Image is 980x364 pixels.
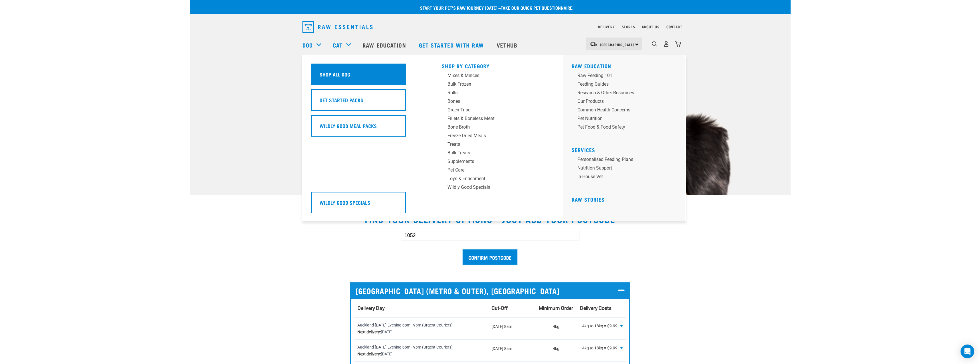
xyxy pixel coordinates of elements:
[448,98,537,105] div: Bones
[442,115,551,124] a: Fillets & Boneless Meat
[488,299,536,318] th: Cut-Off
[302,41,313,49] a: Dog
[675,41,681,47] img: home-icon@2x.png
[190,34,791,56] nav: dropdown navigation
[442,132,551,141] a: Freeze Dried Meals
[401,230,579,241] input: Enter your postcode here...
[577,72,667,79] div: Raw Feeding 101
[442,158,551,167] a: Supplements
[442,141,551,149] a: Treats
[448,89,537,96] div: Rolls
[442,149,551,158] a: Bulk Treats
[442,89,551,98] a: Rolls
[580,322,623,332] p: 4kg to 18kg = $9.99 18kg to 36kg = $14.99 36kg to 54kg = $19.99 54kg to 72kg = $24.99 Over 72kg =...
[413,34,491,56] a: Get started with Raw
[622,26,635,28] a: Stores
[620,323,623,328] button: Show all tiers
[320,70,350,78] h5: Shop All Dog
[357,344,485,357] div: Auckland [DATE] Evening 6pm - 9pm (Urgent Couriers) [DATE]
[442,63,551,68] h5: Shop By Category
[572,89,680,98] a: Research & Other Resources
[197,214,784,224] h2: Find your delivery options - just add your postcode
[320,96,363,104] h5: Get Started Packs
[572,81,680,89] a: Feeding Guides
[577,81,667,88] div: Feeding Guides
[448,81,537,88] div: Bulk Frozen
[357,34,413,56] a: Raw Education
[620,345,623,351] span: +
[448,184,537,191] div: Wildly Good Specials
[572,173,680,182] a: In-house vet
[488,339,536,361] td: [DATE] 8am
[652,41,657,47] img: home-icon-1@2x.png
[572,98,680,107] a: Our Products
[577,124,667,131] div: Pet Food & Food Safety
[448,72,537,79] div: Mixes & Minces
[535,339,577,361] td: 4kg
[448,107,537,113] div: Green Tripe
[442,184,551,192] a: Wildly Good Specials
[442,175,551,184] a: Toys & Enrichment
[572,107,680,115] a: Common Health Concerns
[448,115,537,122] div: Fillets & Boneless Meat
[442,72,551,81] a: Mixes & Minces
[535,299,577,318] th: Minimum Order
[577,115,667,122] div: Pet Nutrition
[448,158,537,165] div: Supplements
[442,98,551,107] a: Bones
[598,26,615,28] a: Delivery
[577,299,626,318] th: Delivery Costs
[572,165,680,173] a: Nutrition Support
[442,167,551,175] a: Pet Care
[501,6,573,9] a: take our quick pet questionnaire.
[572,198,605,201] a: Raw Stories
[448,167,537,174] div: Pet Care
[311,192,420,218] a: Wildly Good Specials
[442,81,551,89] a: Bulk Frozen
[572,156,680,165] a: Personalised Feeding Plans
[448,124,537,131] div: Bone Broth
[572,115,680,124] a: Pet Nutrition
[357,352,381,356] strong: Next delivery:
[320,122,377,129] h5: Wildly Good Meal Packs
[302,21,373,33] img: Raw Essentials Logo
[357,330,381,334] strong: Next delivery:
[311,115,420,141] a: Wildly Good Meal Packs
[620,323,623,328] span: +
[589,42,597,47] img: van-moving.png
[666,26,682,28] a: Contact
[491,34,525,56] a: Vethub
[580,344,623,354] p: 4kg to 18kg = $9.99 18kg to 36kg = $14.99 36kg to 54kg = $19.99 54kg to 72kg = $24.99 Over 72kg =...
[311,89,420,115] a: Get Started Packs
[333,41,342,49] a: Cat
[961,345,974,358] div: Open Intercom Messenger
[356,286,625,295] p: [GEOGRAPHIC_DATA] (METRO & OUTER), [GEOGRAPHIC_DATA]
[577,98,667,105] div: Our Products
[448,132,537,139] div: Freeze Dried Meals
[572,147,680,151] h5: Services
[448,149,537,156] div: Bulk Treats
[442,124,551,132] a: Bone Broth
[572,64,611,67] a: Raw Education
[577,107,667,113] div: Common Health Concerns
[448,175,537,182] div: Toys & Enrichment
[620,345,623,350] button: Show all tiers
[577,89,667,96] div: Research & Other Resources
[357,322,485,335] div: Auckland [DATE] Evening 6pm - 9pm (Urgent Couriers) [DATE]
[663,41,669,47] img: user.png
[356,286,560,295] span: [GEOGRAPHIC_DATA] (METRO & OUTER), [GEOGRAPHIC_DATA]
[572,72,680,81] a: Raw Feeding 101
[572,124,680,132] a: Pet Food & Food Safety
[354,299,488,318] th: Delivery Day
[298,19,682,35] nav: dropdown navigation
[463,249,517,265] input: Confirm postcode
[535,317,577,339] td: 4kg
[642,26,659,28] a: About Us
[194,4,795,11] p: Start your pet’s raw journey [DATE] –
[488,317,536,339] td: [DATE] 8am
[442,107,551,115] a: Green Tripe
[600,44,635,46] span: [GEOGRAPHIC_DATA]
[320,199,370,206] h5: Wildly Good Specials
[448,141,537,148] div: Treats
[311,64,420,89] a: Shop All Dog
